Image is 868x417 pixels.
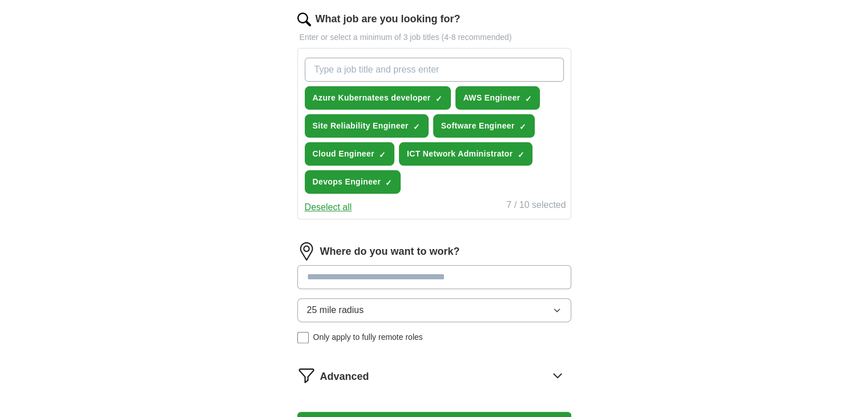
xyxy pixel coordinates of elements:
span: Only apply to fully remote roles [313,331,423,343]
span: Software Engineer [441,120,515,132]
span: ✓ [519,122,526,131]
input: Type a job title and press enter [305,58,564,82]
button: Software Engineer✓ [433,114,535,138]
label: What job are you looking for? [316,11,461,27]
input: Only apply to fully remote roles [297,332,309,343]
div: 7 / 10 selected [506,198,566,214]
button: 25 mile radius [297,298,571,322]
span: Devops Engineer [313,176,381,188]
button: Cloud Engineer✓ [305,142,394,166]
label: Where do you want to work? [320,244,460,259]
button: Site Reliability Engineer✓ [305,114,429,138]
span: Azure Kubernatees developer [313,92,431,104]
span: Cloud Engineer [313,148,374,160]
button: AWS Engineer✓ [455,86,540,110]
button: ICT Network Administrator✓ [399,142,533,166]
span: Site Reliability Engineer [313,120,409,132]
span: AWS Engineer [463,92,520,104]
button: Devops Engineer✓ [305,170,401,194]
span: ✓ [385,178,392,187]
img: filter [297,366,316,384]
span: ✓ [517,150,524,159]
span: ICT Network Administrator [407,148,513,160]
img: search.png [297,13,311,26]
span: ✓ [379,150,386,159]
img: location.png [297,242,316,260]
span: 25 mile radius [307,303,364,317]
span: Advanced [320,369,369,384]
span: ✓ [435,94,442,103]
button: Deselect all [305,201,352,214]
button: Azure Kubernatees developer✓ [305,86,451,110]
p: Enter or select a minimum of 3 job titles (4-8 recommended) [297,31,571,43]
span: ✓ [524,94,531,103]
span: ✓ [413,122,420,131]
